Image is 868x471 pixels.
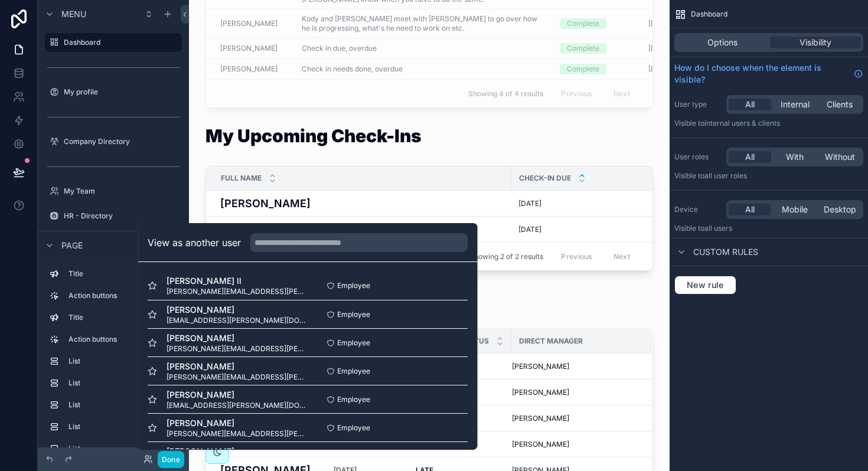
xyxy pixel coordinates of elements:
span: Page [61,239,83,251]
div: scrollable content [38,259,189,447]
span: Internal [781,99,810,110]
span: Dashboard [691,9,727,19]
span: [EMAIL_ADDRESS][PERSON_NAME][DOMAIN_NAME] [167,401,308,410]
span: [PERSON_NAME][EMAIL_ADDRESS][PERSON_NAME][DOMAIN_NAME] [167,372,308,382]
span: How do I choose when the element is visible? [674,62,849,86]
span: Employee [337,395,370,404]
label: My Team [64,187,180,196]
span: [PERSON_NAME] [167,361,308,372]
span: With [786,151,804,163]
label: Device [674,205,722,214]
span: New rule [682,280,729,290]
label: Action buttons [68,291,177,300]
label: List [68,422,177,431]
span: [PERSON_NAME] [167,446,308,457]
span: All user roles [704,171,747,180]
span: Menu [61,8,86,20]
span: all users [704,224,732,233]
span: Direct Manager [519,336,583,346]
span: All [745,204,755,215]
span: [PERSON_NAME] [167,389,308,401]
a: Dashboard [45,33,182,52]
span: Visibility [800,37,831,48]
span: [PERSON_NAME] ll [167,275,308,287]
label: User type [674,100,722,109]
span: Employee [337,423,370,433]
label: Company Directory [64,137,180,146]
span: Employee [337,367,370,376]
span: All [745,151,755,163]
span: [PERSON_NAME][EMAIL_ADDRESS][PERSON_NAME][DOMAIN_NAME] [167,287,308,296]
span: Mobile [782,204,808,215]
a: HR - Directory [45,207,182,225]
label: Title [68,269,177,279]
span: Internal users & clients [704,119,780,127]
span: [PERSON_NAME] [167,417,308,429]
label: HR - Directory [64,211,180,221]
span: Desktop [824,204,856,215]
label: My profile [64,87,180,97]
span: All [745,99,755,110]
label: List [68,378,177,388]
a: How do I choose when the element is visible? [674,62,863,86]
span: [EMAIL_ADDRESS][PERSON_NAME][DOMAIN_NAME] [167,316,308,325]
span: [PERSON_NAME][EMAIL_ADDRESS][PERSON_NAME][DOMAIN_NAME] [167,344,308,354]
span: Employee [337,338,370,348]
label: List [68,444,177,453]
a: My profile [45,83,182,102]
span: Showing 2 of 2 results [469,252,543,261]
span: Options [707,37,738,48]
span: Full Name [221,174,262,183]
button: New rule [674,276,736,295]
p: Visible to [674,171,863,181]
span: Employee [337,310,370,319]
span: Employee [337,281,370,290]
h2: View as another user [148,235,241,250]
label: Dashboard [64,38,175,47]
span: [PERSON_NAME] [167,332,308,344]
span: [PERSON_NAME] [167,304,308,316]
button: Done [158,451,184,468]
a: My Team [45,182,182,201]
span: Clients [827,99,853,110]
label: List [68,356,177,366]
span: Without [825,151,855,163]
label: Title [68,313,177,322]
label: Action buttons [68,335,177,344]
p: Visible to [674,224,863,233]
label: List [68,400,177,410]
span: Check-In Due [519,174,571,183]
p: Visible to [674,119,863,128]
span: [PERSON_NAME][EMAIL_ADDRESS][PERSON_NAME][DOMAIN_NAME] [167,429,308,439]
a: Company Directory [45,132,182,151]
span: Showing 4 of 4 results [468,89,543,99]
span: Custom rules [693,246,758,258]
label: User roles [674,152,722,162]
